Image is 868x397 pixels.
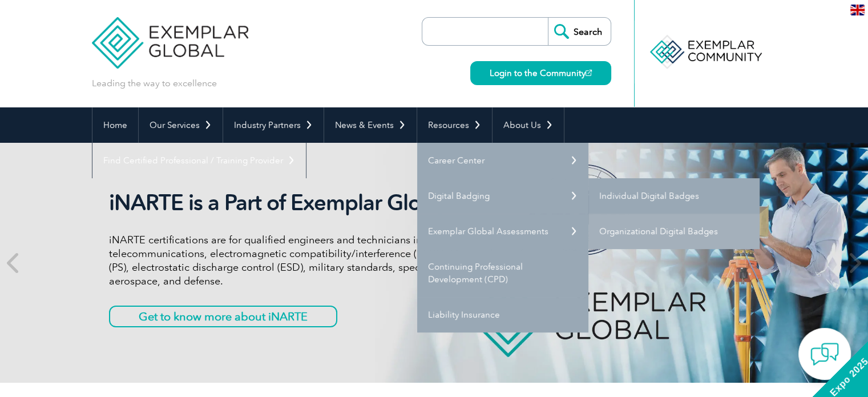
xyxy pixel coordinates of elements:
a: Individual Digital Badges [588,178,760,214]
p: Leading the way to excellence [92,77,217,90]
a: Continuing Professional Development (CPD) [417,249,588,297]
img: contact-chat.png [810,340,839,368]
a: Digital Badging [417,178,588,214]
a: Exemplar Global Assessments [417,214,588,249]
input: Search [548,18,611,45]
a: Home [92,107,138,143]
a: Career Center [417,143,588,178]
a: News & Events [324,107,417,143]
img: en [850,5,865,15]
img: open_square.png [586,70,592,76]
a: Login to the Community [470,61,611,85]
a: Industry Partners [223,107,324,143]
a: Find Certified Professional / Training Provider [92,143,306,178]
a: Get to know more about iNARTE [109,306,337,327]
p: iNARTE certifications are for qualified engineers and technicians in the fields of telecommunicat... [109,233,537,288]
a: About Us [492,107,564,143]
a: Resources [417,107,492,143]
a: Liability Insurance [417,297,588,332]
a: Organizational Digital Badges [588,214,760,249]
a: Our Services [139,107,223,143]
h2: iNARTE is a Part of Exemplar Global [109,190,537,216]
